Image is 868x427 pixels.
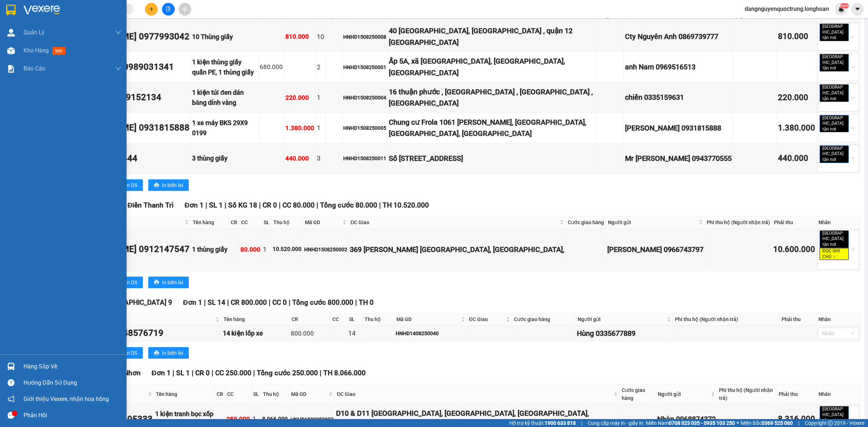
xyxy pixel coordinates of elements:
[70,218,183,226] span: Người nhận
[24,410,121,421] div: Phản hồi
[343,94,386,102] div: HNHD1508250004
[837,67,841,70] span: close
[657,414,716,425] div: Nhàn 0968874372
[154,384,215,404] th: Tên hàng
[115,30,121,35] span: down
[184,201,204,209] span: Đơn 1
[348,328,361,338] div: 14
[24,47,49,54] span: Kho hàng
[837,243,841,246] span: close
[7,47,15,55] img: warehouse-icon
[195,369,210,377] span: CR 0
[389,56,594,78] div: Ấp 5A, xã [GEOGRAPHIC_DATA], [GEOGRAPHIC_DATA], [GEOGRAPHIC_DATA]
[273,245,302,254] div: 10.520.000
[588,419,644,427] span: Cung cấp máy in - giấy in:
[272,298,287,307] span: CC 0
[625,153,732,164] div: Mr [PERSON_NAME] 0943770555
[705,217,772,229] th: Phí thu hộ (Người nhận trả)
[304,245,347,253] div: HNHD1508250002
[669,420,735,426] strong: 0708 023 035 - 0935 103 250
[625,123,732,134] div: [PERSON_NAME] 0931815888
[317,62,324,72] div: 2
[154,350,159,356] span: printer
[317,153,324,163] div: 3
[317,93,324,103] div: 1
[262,217,272,229] th: SL
[337,390,612,398] span: ĐC Giao
[145,3,158,16] button: plus
[7,29,15,37] img: warehouse-icon
[191,217,229,229] th: Tên hàng
[350,218,558,226] span: ĐC Giao
[212,369,213,377] span: |
[148,347,189,359] button: printerIn biên lai
[149,7,154,12] span: plus
[154,183,159,188] span: printer
[355,298,357,307] span: |
[673,313,780,325] th: Phí thu hộ (Người nhận trả)
[69,152,190,166] div: Tuệ 0942668444
[125,278,137,286] span: In DS
[317,123,324,133] div: 1
[837,418,841,422] span: close
[778,152,815,165] div: 440.000
[851,3,864,16] button: caret-down
[741,419,793,427] span: Miền Bắc
[607,244,703,255] div: [PERSON_NAME] 0966743797
[7,65,15,73] img: solution-icon
[115,66,121,72] span: down
[263,201,277,209] span: CR 0
[24,377,121,388] div: Hướng dẫn sử dụng
[350,244,564,255] div: 369 [PERSON_NAME] [GEOGRAPHIC_DATA], [GEOGRAPHIC_DATA],
[222,313,289,325] th: Tên hàng
[469,315,505,323] span: ĐC Giao
[152,369,171,377] span: Đơn 1
[229,217,239,229] th: CR
[8,396,14,402] span: notification
[162,181,183,189] span: In biên lai
[69,30,190,44] div: [PERSON_NAME] 0977993042
[176,369,190,377] span: SL 1
[363,313,395,325] th: Thu hộ
[24,64,45,73] span: Báo cáo
[241,245,260,255] div: 80.000
[209,201,223,209] span: SL 1
[658,390,710,398] span: Người gửi
[320,201,377,209] span: Tổng cước 80.000
[6,5,16,16] img: logo-vxr
[389,25,594,48] div: 40 [GEOGRAPHIC_DATA], [GEOGRAPHIC_DATA] , quận 12 [GEOGRAPHIC_DATA]
[192,369,193,377] span: |
[379,201,381,209] span: |
[112,179,143,191] button: printerIn DS
[70,315,214,323] span: Người nhận
[192,153,257,163] div: 3 thùng giấy
[112,347,143,359] button: printerIn DS
[838,6,844,12] img: icon-new-feature
[320,369,322,377] span: |
[780,313,817,325] th: Phải thu
[608,218,697,226] span: Người gửi
[798,419,799,427] span: |
[225,384,251,404] th: CC
[225,201,226,209] span: |
[69,326,220,340] div: anh Thắng 0348576719
[112,277,143,288] button: printerIn DS
[396,315,459,323] span: Mã GD
[317,32,324,42] div: 10
[8,379,14,386] span: question-circle
[343,124,386,132] div: HNHD1508250005
[818,390,858,398] div: Nhãn
[269,298,271,307] span: |
[285,123,314,133] div: 1.380.000
[204,298,206,307] span: |
[625,31,732,42] div: Cty Nguyên Anh 0869739777
[162,349,183,357] span: In biên lai
[291,329,329,338] div: 800.000
[69,121,190,135] div: [PERSON_NAME] 0931815888
[820,230,849,248] span: [GEOGRAPHIC_DATA] tận nơi
[854,6,861,12] span: caret-down
[837,158,841,161] span: close
[620,384,656,404] th: Cước giao hàng
[215,384,225,404] th: CR
[395,325,467,342] td: HNHD1408250040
